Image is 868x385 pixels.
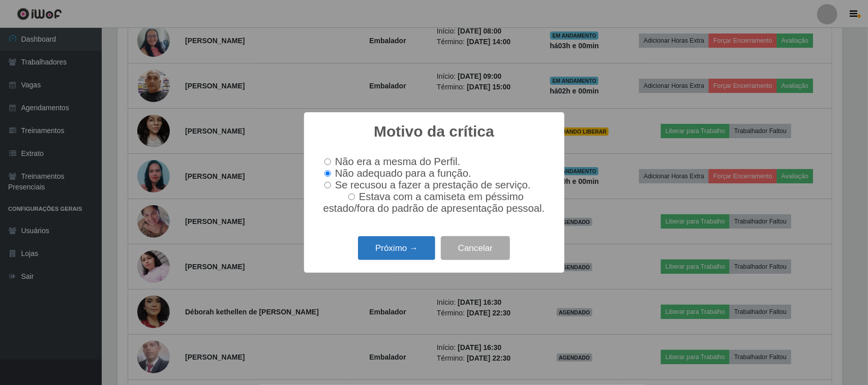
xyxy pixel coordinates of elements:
[323,191,545,214] span: Estava com a camiseta em péssimo estado/fora do padrão de apresentação pessoal.
[335,179,531,190] span: Se recusou a fazer a prestação de serviço.
[358,236,435,260] button: Próximo →
[374,122,494,141] h2: Motivo da crítica
[441,236,510,260] button: Cancelar
[324,182,331,188] input: Se recusou a fazer a prestação de serviço.
[324,170,331,177] input: Não adequado para a função.
[348,194,355,200] input: Estava com a camiseta em péssimo estado/fora do padrão de apresentação pessoal.
[335,156,460,167] span: Não era a mesma do Perfil.
[324,158,331,165] input: Não era a mesma do Perfil.
[335,168,471,179] span: Não adequado para a função.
